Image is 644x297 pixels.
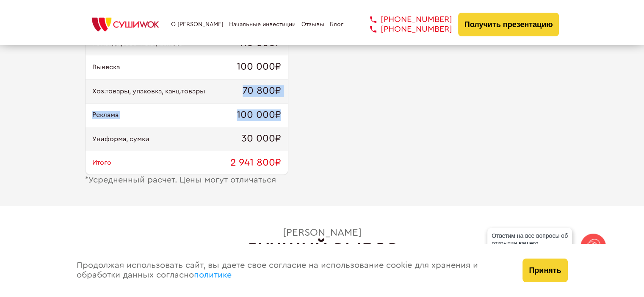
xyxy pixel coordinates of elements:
button: Получить презентацию [458,13,559,36]
a: Блог [330,21,343,28]
span: 2 941 800₽ [230,157,281,169]
div: Продолжая использовать сайт, вы даете свое согласие на использование cookie для хранения и обрабо... [68,244,514,297]
button: Принять [522,259,567,282]
span: Реклама [92,111,119,119]
span: Униформа, сумки [92,135,149,143]
span: 100 000₽ [237,109,281,121]
a: политике [194,271,232,279]
a: Начальные инвестиции [229,21,296,28]
span: 70 800₽ [243,85,281,97]
span: Вывеска [92,63,120,71]
a: [PHONE_NUMBER] [357,15,452,25]
img: СУШИWOK [85,15,166,34]
a: Отзывы [301,21,324,28]
div: Усредненный расчет. Цены могут отличаться [85,175,288,185]
a: [PHONE_NUMBER] [357,25,452,34]
span: 30 000₽ [241,133,281,145]
div: Ответим на все вопросы об открытии вашего [PERSON_NAME]! [487,228,572,259]
a: О [PERSON_NAME] [171,21,224,28]
span: Хоз.товары, упаковка, канц.товары [92,87,205,95]
span: 100 000₽ [237,61,281,73]
span: Итого [92,159,111,166]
